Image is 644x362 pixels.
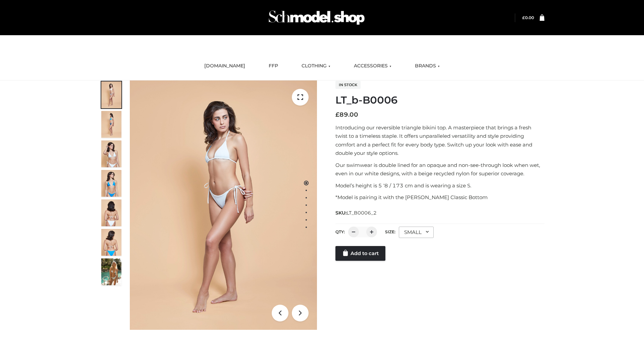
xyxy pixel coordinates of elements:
[335,111,358,118] bdi: 89.00
[335,81,361,89] span: In stock
[130,80,317,330] img: LT_b-B0006
[335,193,544,202] p: *Model is pairing it with the [PERSON_NAME] Classic Bottom
[399,227,434,238] div: SMALL
[410,59,445,73] a: BRANDS
[335,123,544,158] p: Introducing our reversible triangle bikini top. A masterpiece that brings a fresh twist to a time...
[335,246,385,261] a: Add to cart
[101,111,121,138] img: ArielClassicBikiniTop_CloudNine_AzureSky_OW114ECO_2-scaled.jpg
[101,170,121,197] img: ArielClassicBikiniTop_CloudNine_AzureSky_OW114ECO_4-scaled.jpg
[346,210,377,216] span: LT_B0006_2
[385,229,395,234] label: Size:
[335,111,339,118] span: £
[101,199,121,226] img: ArielClassicBikiniTop_CloudNine_AzureSky_OW114ECO_7-scaled.jpg
[101,258,121,285] img: Arieltop_CloudNine_AzureSky2.jpg
[335,209,377,217] span: SKU:
[101,229,121,256] img: ArielClassicBikiniTop_CloudNine_AzureSky_OW114ECO_8-scaled.jpg
[101,140,121,167] img: ArielClassicBikiniTop_CloudNine_AzureSky_OW114ECO_3-scaled.jpg
[522,15,534,20] a: £0.00
[199,59,250,73] a: [DOMAIN_NAME]
[264,59,283,73] a: FFP
[297,59,335,73] a: CLOTHING
[101,81,121,108] img: ArielClassicBikiniTop_CloudNine_AzureSky_OW114ECO_1-scaled.jpg
[335,161,544,178] p: Our swimwear is double lined for an opaque and non-see-through look when wet, even in our white d...
[349,59,396,73] a: ACCESSORIES
[522,15,525,20] span: £
[335,94,544,106] h1: LT_b-B0006
[335,229,345,234] label: QTY:
[522,15,534,20] bdi: 0.00
[335,181,544,190] p: Model’s height is 5 ‘8 / 173 cm and is wearing a size S.
[266,4,367,31] img: Schmodel Admin 964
